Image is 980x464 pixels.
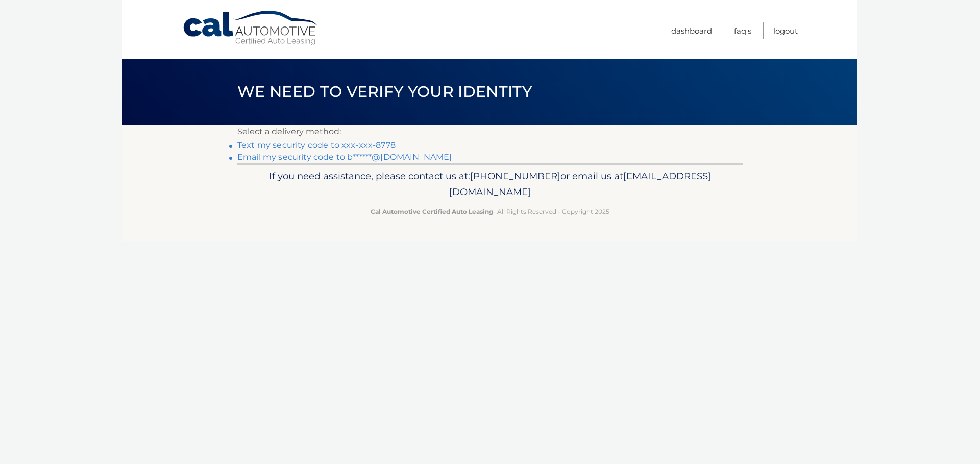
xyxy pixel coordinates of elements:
a: FAQ's [734,22,751,39]
a: Email my security code to b******@[DOMAIN_NAME] [237,152,452,162]
a: Dashboard [671,22,712,39]
p: Select a delivery method: [237,125,743,139]
p: - All Rights Reserved - Copyright 2025 [244,206,736,217]
span: We need to verify your identity [237,82,532,101]
p: If you need assistance, please contact us at: or email us at [244,168,736,201]
a: Cal Automotive [182,10,320,46]
span: [PHONE_NUMBER] [470,170,560,182]
a: Text my security code to xxx-xxx-8778 [237,140,396,150]
a: Logout [773,22,798,39]
strong: Cal Automotive Certified Auto Leasing [371,208,493,215]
